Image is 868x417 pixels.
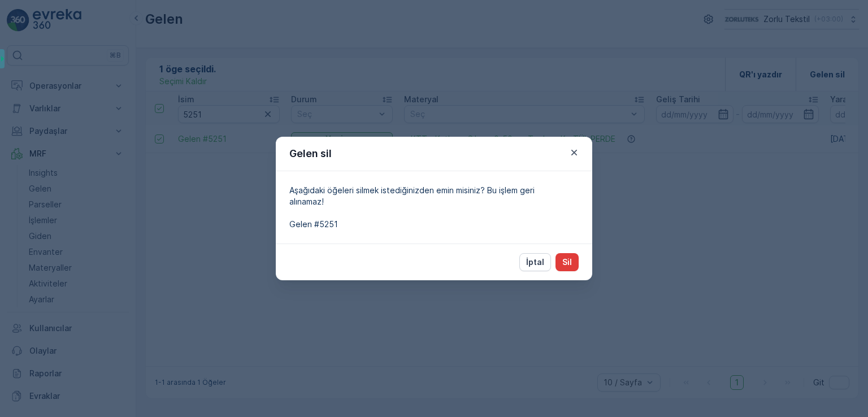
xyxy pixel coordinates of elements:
[526,257,544,268] p: İptal
[289,219,579,230] span: Gelen #5251
[289,185,568,207] p: Aşağıdaki öğeleri silmek istediğinizden emin misiniz? Bu işlem geri alınamaz!
[562,257,572,268] p: Sil
[519,253,551,271] button: İptal
[555,253,579,271] button: Sil
[289,146,332,162] p: Gelen sil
